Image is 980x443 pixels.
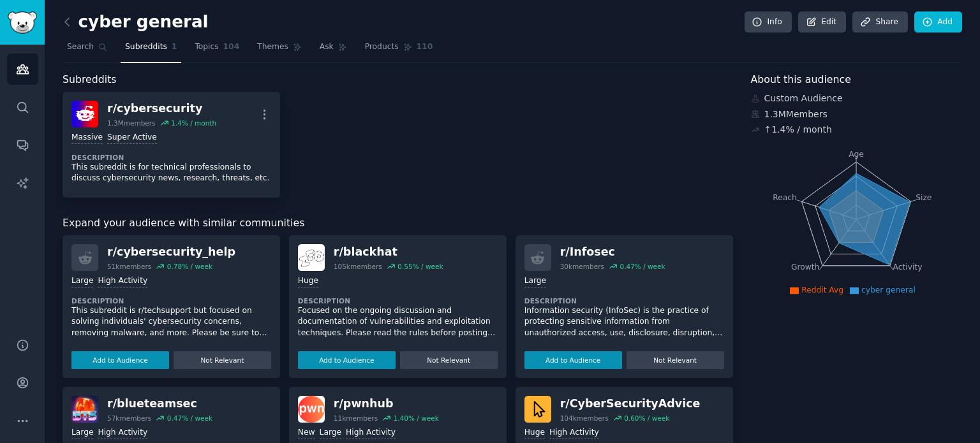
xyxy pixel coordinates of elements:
[524,275,546,287] div: Large
[524,296,724,305] dt: Description
[916,192,932,201] tspan: Size
[751,92,963,105] div: Custom Audience
[107,396,212,412] div: r/ blueteamsec
[98,427,147,439] div: High Activity
[751,72,851,88] span: About this audience
[334,262,382,271] div: 105k members
[107,244,235,260] div: r/ cybersecurity_help
[914,11,962,33] a: Add
[63,12,209,33] h2: cyber general
[167,262,212,271] div: 0.78 % / week
[849,150,864,159] tspan: Age
[298,305,498,339] p: Focused on the ongoing discussion and documentation of vulnerabilities and exploitation technique...
[71,296,271,305] dt: Description
[71,101,98,127] img: cybersecurity
[8,11,37,34] img: GummySearch logo
[320,41,334,53] span: Ask
[417,41,433,53] span: 110
[560,244,665,260] div: r/ Infosec
[524,427,545,439] div: Huge
[63,72,117,88] span: Subreddits
[549,427,599,439] div: High Activity
[365,41,399,53] span: Products
[298,275,318,287] div: Huge
[751,108,963,121] div: 1.3M Members
[315,37,352,63] a: Ask
[195,41,218,53] span: Topics
[71,132,103,144] div: Massive
[394,414,439,423] div: 1.40 % / week
[71,153,271,162] dt: Description
[107,414,151,423] div: 57k members
[298,351,396,369] button: Add to Audience
[764,123,832,136] div: ↑ 1.4 % / month
[524,351,622,369] button: Add to Audience
[334,396,439,412] div: r/ pwnhub
[63,37,112,63] a: Search
[560,262,604,271] div: 30k members
[298,427,315,439] div: New
[320,427,341,439] div: Large
[71,351,169,369] button: Add to Audience
[67,41,94,53] span: Search
[334,414,378,423] div: 11k members
[791,263,819,272] tspan: Growth
[861,286,916,294] span: cyber general
[190,37,244,63] a: Topics104
[334,244,443,260] div: r/ blackhat
[852,11,907,33] a: Share
[98,275,147,287] div: High Activity
[801,286,843,294] span: Reddit Avg
[560,396,701,412] div: r/ CyberSecurityAdvice
[298,396,325,423] img: pwnhub
[71,275,93,287] div: Large
[71,396,98,423] img: blueteamsec
[798,11,846,33] a: Edit
[524,396,551,423] img: CyberSecurityAdvice
[171,119,216,127] div: 1.4 % / month
[71,427,93,439] div: Large
[298,244,325,271] img: blackhat
[172,41,177,53] span: 1
[71,305,271,339] p: This subreddit is r/techsupport but focused on solving individuals' cybersecurity concerns, remov...
[107,262,151,271] div: 51k members
[107,119,156,127] div: 1.3M members
[107,101,216,117] div: r/ cybersecurity
[223,41,240,53] span: 104
[63,215,304,231] span: Expand your audience with similar communities
[560,414,609,423] div: 104k members
[174,351,271,369] button: Not Relevant
[397,262,443,271] div: 0.55 % / week
[624,414,669,423] div: 0.60 % / week
[253,37,306,63] a: Themes
[257,41,288,53] span: Themes
[107,132,157,144] div: Super Active
[524,305,724,339] p: Information security (InfoSec) is the practice of protecting sensitive information from unauthori...
[620,262,665,271] div: 0.47 % / week
[745,11,792,33] a: Info
[893,263,922,272] tspan: Activity
[71,162,271,184] p: This subreddit is for technical professionals to discuss cybersecurity news, research, threats, etc.
[400,351,498,369] button: Not Relevant
[773,192,797,201] tspan: Reach
[125,41,167,53] span: Subreddits
[346,427,396,439] div: High Activity
[360,37,437,63] a: Products110
[298,296,498,305] dt: Description
[627,351,724,369] button: Not Relevant
[167,414,212,423] div: 0.47 % / week
[121,37,181,63] a: Subreddits1
[63,92,280,198] a: cybersecurityr/cybersecurity1.3Mmembers1.4% / monthMassiveSuper ActiveDescriptionThis subreddit i...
